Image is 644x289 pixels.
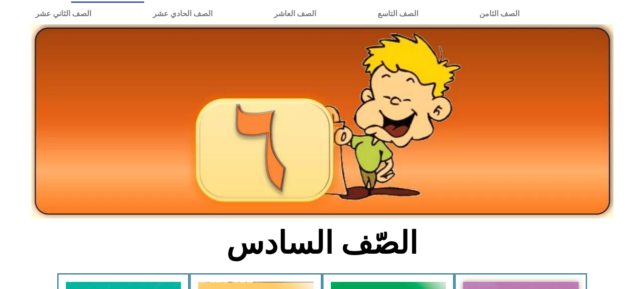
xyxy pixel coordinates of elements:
[449,3,550,25] a: الصف الثامن
[122,3,243,25] a: الصف الحادي عشر
[243,3,347,25] a: الصف العاشر
[164,225,480,262] h2: الصّف السادس
[347,3,449,25] a: الصف التاسع
[5,3,122,25] a: الصف الثاني عشر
